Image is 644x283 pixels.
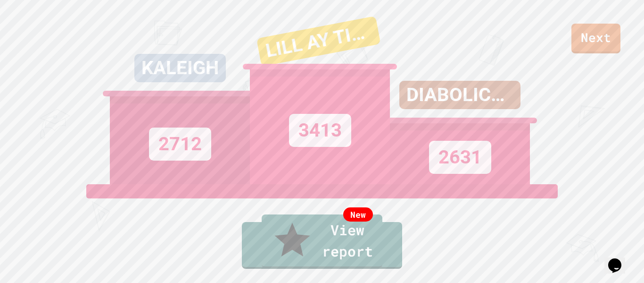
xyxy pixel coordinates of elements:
[399,81,520,109] div: DIABOLICAL DUCK
[134,54,226,82] div: KALEIGH
[256,16,381,67] div: LILL AY TICKLE
[604,245,635,274] iframe: chat widget
[289,114,351,147] div: 3413
[149,128,211,161] div: 2712
[343,207,373,222] div: New
[262,214,382,268] a: View report
[571,24,620,53] a: Next
[429,141,491,174] div: 2631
